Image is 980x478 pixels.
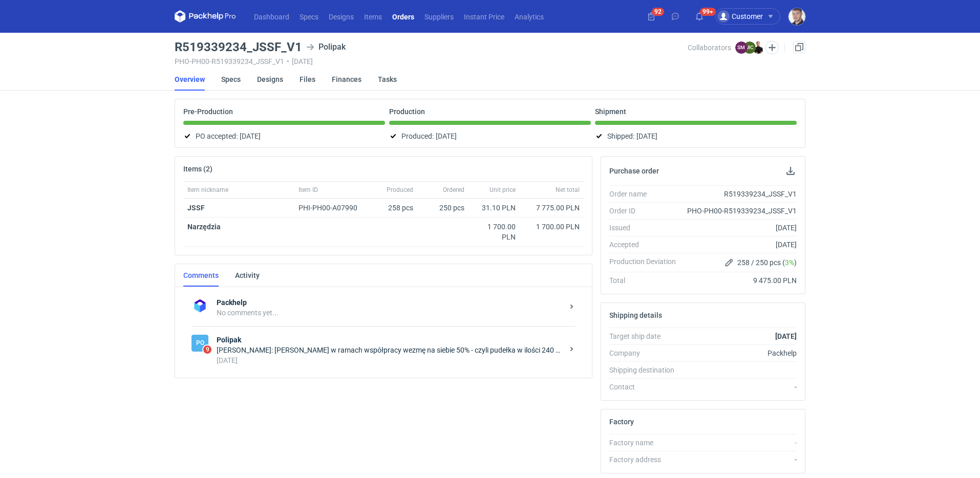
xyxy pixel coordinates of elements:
div: Total [609,275,684,286]
span: Net total [556,186,580,194]
a: Orders [387,10,419,23]
svg: Packhelp Pro [175,10,236,23]
div: Shipped: [595,130,797,142]
div: 9 475.00 PLN [684,275,797,286]
a: Items [359,10,387,23]
div: Order name [609,189,684,199]
strong: Polipak [217,335,563,345]
div: Issued [609,223,684,233]
a: JSSF [187,204,205,212]
div: 250 pcs [417,199,468,218]
div: [DATE] [684,240,797,250]
div: No comments yet... [217,308,563,318]
a: Instant Price [459,10,509,23]
a: Activity [235,264,260,287]
div: [DATE] [684,223,797,233]
h2: Shipping details [609,311,662,319]
div: Accepted [609,240,684,250]
a: Tasks [378,68,397,91]
a: Finances [332,68,361,91]
div: Order ID [609,206,684,216]
a: Suppliers [419,10,459,23]
div: 7 775.00 PLN [524,203,580,213]
div: 258 pcs [371,199,417,218]
div: PHI-PH00-A07990 [299,203,367,213]
p: Pre-Production [183,107,233,116]
div: - [684,438,797,448]
h3: R519339234_JSSF_V1 [175,41,302,53]
span: Collaborators [688,44,731,52]
a: Duplicate [793,41,805,53]
a: Overview [175,68,205,91]
div: 1 700.00 PLN [524,222,580,232]
a: Specs [294,10,324,23]
button: Download PO [784,165,797,177]
div: Customer [717,10,763,23]
button: Customer [715,8,789,25]
span: 258 / 250 pcs ( ) [737,257,797,268]
strong: Packhelp [217,297,563,308]
a: Designs [257,68,283,91]
p: Shipment [595,107,626,116]
figcaption: SM [735,41,748,54]
strong: Narzędzia [187,223,221,231]
span: [DATE] [436,130,457,142]
div: Factory address [609,454,684,465]
div: Polipak [191,335,208,352]
span: Item nickname [187,186,228,194]
span: [DATE] [636,130,657,142]
button: Edit collaborators [765,41,779,54]
div: Production Deviation [609,256,684,269]
div: Packhelp [684,348,797,358]
h2: Factory [609,418,634,426]
div: R519339234_JSSF_V1 [684,189,797,199]
span: Ordered [443,186,464,194]
div: Produced: [389,130,591,142]
span: 3% [785,258,794,267]
div: Shipping destination [609,365,684,375]
a: Comments [183,264,219,287]
span: Produced [387,186,413,194]
span: [DATE] [240,130,261,142]
a: Designs [324,10,359,23]
div: [DATE] [217,355,563,365]
div: Company [609,348,684,358]
span: 9 [203,345,211,354]
button: 92 [643,8,659,25]
figcaption: Po [191,335,208,352]
div: Polipak [306,41,346,53]
button: 99+ [691,8,708,25]
div: PHO-PH00-R519339234_JSSF_V1 [DATE] [175,57,688,66]
div: [PERSON_NAME]: [PERSON_NAME] w ramach współpracy wezmę na siebie 50% - czyli pudełka w ilości 240... [217,345,563,355]
figcaption: MC [743,41,756,54]
a: Dashboard [249,10,294,23]
h2: Items (2) [183,165,212,173]
span: Unit price [489,186,516,194]
span: Item ID [299,186,318,194]
h2: Purchase order [609,167,659,175]
span: • [287,57,289,66]
div: PO accepted: [183,130,385,142]
a: Specs [221,68,241,91]
div: 31.10 PLN [473,203,516,213]
div: PHO-PH00-R519339234_JSSF_V1 [684,206,797,216]
div: Factory name [609,438,684,448]
img: Tomasz Kubiak [752,41,764,54]
img: Packhelp [191,297,208,314]
div: 1 700.00 PLN [473,222,516,242]
p: Production [389,107,425,116]
a: Analytics [509,10,549,23]
button: Edit production Deviation [723,256,735,269]
div: - [684,382,797,392]
div: Contact [609,382,684,392]
div: - [684,454,797,465]
strong: [DATE] [775,332,797,340]
div: Target ship date [609,331,684,341]
img: Maciej Sikora [789,8,805,25]
a: Files [300,68,315,91]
